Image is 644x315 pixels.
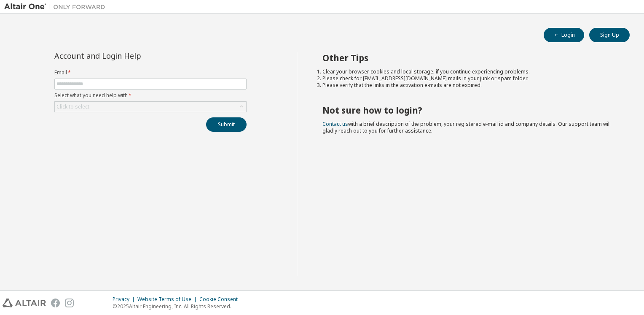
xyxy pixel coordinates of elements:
h2: Not sure how to login? [322,105,615,116]
button: Submit [206,117,247,132]
label: Email [54,69,247,76]
img: Altair One [4,3,110,11]
img: instagram.svg [65,299,74,307]
p: © 2025 Altair Engineering, Inc. All Rights Reserved. [113,303,243,310]
div: Click to select [55,102,246,112]
div: Cookie Consent [199,296,243,303]
img: facebook.svg [51,299,60,307]
li: Please verify that the links in the activation e-mails are not expired. [322,82,615,89]
a: Contact us [322,120,348,128]
h2: Other Tips [322,52,615,63]
li: Clear your browser cookies and local storage, if you continue experiencing problems. [322,68,615,75]
label: Select what you need help with [54,92,247,99]
div: Account and Login Help [54,52,208,59]
button: Login [544,28,584,42]
div: Privacy [113,296,137,303]
span: with a brief description of the problem, your registered e-mail id and company details. Our suppo... [322,120,611,134]
div: Click to select [56,103,89,110]
li: Please check for [EMAIL_ADDRESS][DOMAIN_NAME] mails in your junk or spam folder. [322,75,615,82]
button: Sign Up [589,28,630,42]
div: Website Terms of Use [137,296,199,303]
img: altair_logo.svg [3,299,46,307]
